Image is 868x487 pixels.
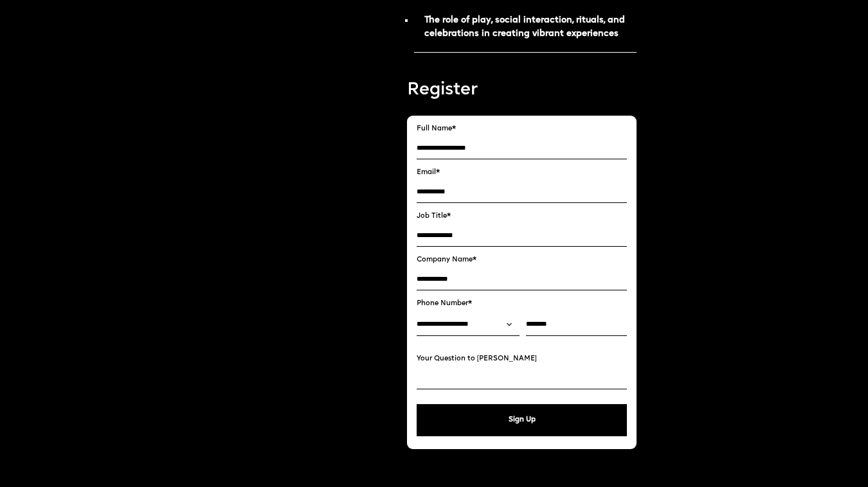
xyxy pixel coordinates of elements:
label: Full Name [417,125,627,134]
strong: The role of play, social interaction, rituals, and celebrations in creating vibrant experiences [424,16,625,38]
button: Sign Up [417,404,627,436]
label: Email [417,169,627,177]
label: Job Title [417,213,627,221]
p: Register [407,78,637,103]
label: Company Name [417,256,627,265]
label: Your Question to [PERSON_NAME] [417,355,627,364]
label: Phone Number [417,300,627,308]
